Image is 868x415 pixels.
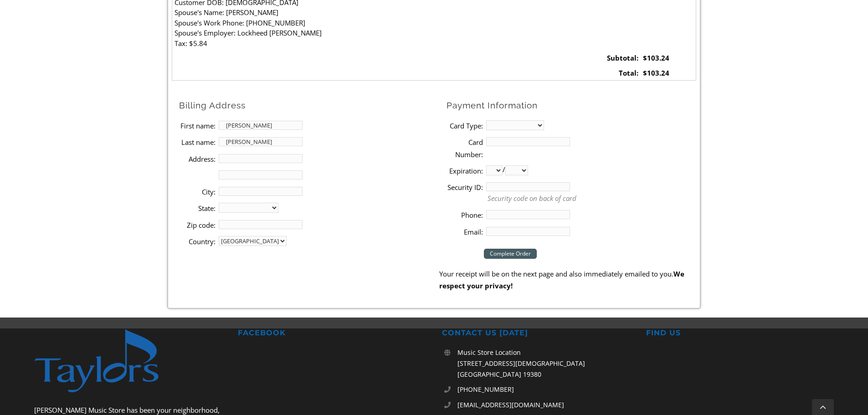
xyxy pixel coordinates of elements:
[34,328,178,393] img: footer-logo
[442,328,630,338] h2: CONTACT US [DATE]
[447,100,696,111] h2: Payment Information
[457,347,630,379] p: Music Store Location [STREET_ADDRESS][DEMOGRAPHIC_DATA] [GEOGRAPHIC_DATA] 19380
[447,136,483,160] label: Card Number:
[447,162,696,179] li: /
[219,236,287,246] select: country
[585,51,641,66] td: Subtotal:
[646,328,834,338] h2: FIND US
[447,209,483,221] label: Phone:
[641,51,696,66] td: $103.24
[447,165,483,177] label: Expiration:
[484,249,537,259] input: Complete Order
[219,203,278,213] select: State billing address
[179,153,216,165] label: Address:
[179,186,216,198] label: City:
[447,181,483,193] label: Security ID:
[179,120,216,132] label: First name:
[447,120,483,132] label: Card Type:
[488,193,696,204] p: Security code on back of card
[585,66,641,81] td: Total:
[439,268,696,292] p: Your receipt will be on the next page and also immediately emailed to you.
[238,328,426,338] h2: FACEBOOK
[179,100,439,111] h2: Billing Address
[179,236,216,247] label: Country:
[457,400,630,410] a: [EMAIL_ADDRESS][DOMAIN_NAME]
[641,66,696,81] td: $103.24
[179,202,216,214] label: State:
[447,226,483,238] label: Email:
[179,219,216,231] label: Zip code:
[457,400,564,409] span: [EMAIL_ADDRESS][DOMAIN_NAME]
[179,136,216,148] label: Last name:
[457,384,630,395] a: [PHONE_NUMBER]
